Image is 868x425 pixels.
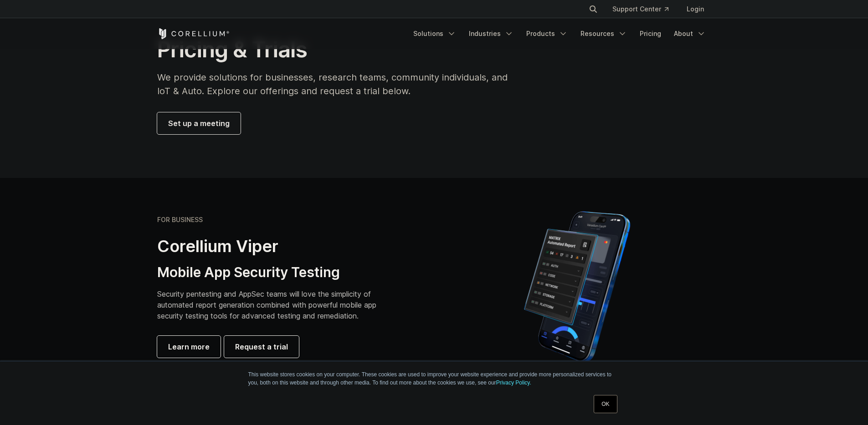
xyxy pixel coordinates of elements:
h6: FOR BUSINESS [157,216,203,224]
h3: Mobile App Security Testing [157,264,390,281]
a: Privacy Policy. [496,379,531,386]
a: OK [594,395,617,413]
div: Navigation Menu [578,1,711,17]
a: About [668,25,711,42]
p: We provide solutions for businesses, research teams, community individuals, and IoT & Auto. Explo... [157,71,520,98]
img: Corellium MATRIX automated report on iPhone showing app vulnerability test results across securit... [508,207,646,366]
a: Products [521,25,573,42]
a: Solutions [408,25,462,42]
span: Learn more [168,341,210,352]
a: Learn more [157,336,221,358]
a: Resources [575,25,632,42]
a: Login [679,1,711,17]
a: Set up a meeting [157,112,241,134]
h2: Corellium Viper [157,236,390,257]
a: Industries [463,25,519,42]
p: This website stores cookies on your computer. These cookies are used to improve your website expe... [248,370,620,387]
button: Search [585,1,601,17]
a: Pricing [634,25,667,42]
a: Request a trial [224,336,299,358]
div: Navigation Menu [408,25,711,42]
p: Security pentesting and AppSec teams will love the simplicity of automated report generation comb... [157,288,390,321]
span: Request a trial [235,341,288,352]
h1: Pricing & Trials [157,36,520,63]
a: Support Center [605,1,676,17]
span: Set up a meeting [168,118,230,129]
a: Corellium Home [157,28,230,39]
